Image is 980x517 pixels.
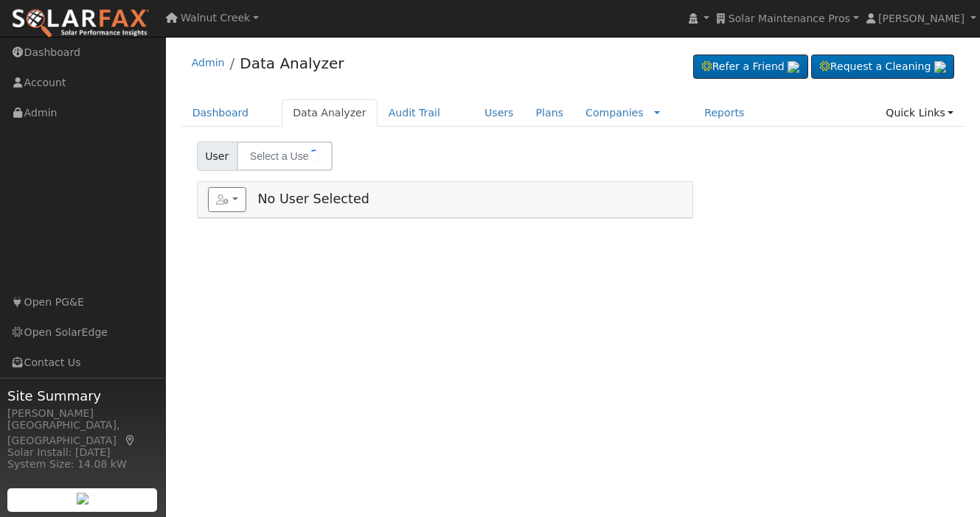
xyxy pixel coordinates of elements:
[7,386,158,406] span: Site Summary
[7,457,158,472] div: System Size: 14.08 kW
[693,99,755,127] a: Reports
[181,99,260,127] a: Dashboard
[525,99,574,127] a: Plans
[811,54,954,80] a: Request a Cleaning
[585,107,644,119] a: Companies
[875,99,965,127] a: Quick Links
[192,57,225,68] a: Admin
[7,406,158,421] div: [PERSON_NAME]
[197,141,237,171] span: User
[11,8,150,39] img: SolarFax
[729,13,850,24] span: Solar Maintenance Pros
[181,12,250,24] span: Walnut Creek
[7,445,158,460] div: Solar Install: [DATE]
[693,54,808,80] a: Refer a Friend
[473,99,525,127] a: Users
[208,187,682,212] h5: No User Selected
[788,61,799,73] img: retrieve
[878,13,965,24] span: [PERSON_NAME]
[240,54,344,72] a: Data Analyzer
[77,493,88,504] img: retrieve
[7,418,158,449] div: [GEOGRAPHIC_DATA], [GEOGRAPHIC_DATA]
[282,99,378,127] a: Data Analyzer
[124,435,137,446] a: Map
[237,141,333,171] input: Select a User
[378,99,451,127] a: Audit Trail
[934,61,946,73] img: retrieve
